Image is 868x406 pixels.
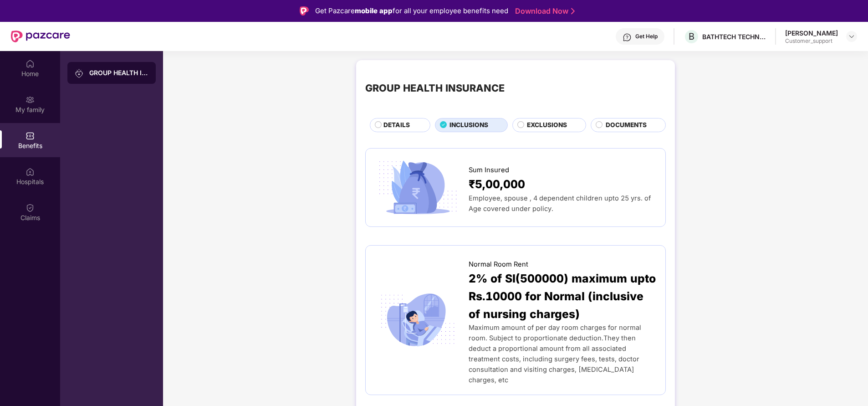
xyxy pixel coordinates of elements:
img: svg+xml;base64,PHN2ZyBpZD0iQ2xhaW0iIHhtbG5zPSJodHRwOi8vd3d3LnczLm9yZy8yMDAwL3N2ZyIgd2lkdGg9IjIwIi... [26,203,35,212]
img: svg+xml;base64,PHN2ZyBpZD0iRHJvcGRvd24tMzJ4MzIiIHhtbG5zPSJodHRwOi8vd3d3LnczLm9yZy8yMDAwL3N2ZyIgd2... [848,33,855,40]
img: svg+xml;base64,PHN2ZyB3aWR0aD0iMjAiIGhlaWdodD0iMjAiIHZpZXdCb3g9IjAgMCAyMCAyMCIgZmlsbD0ibm9uZSIgeG... [26,95,35,104]
span: 2% of SI(500000) maximum upto Rs.10000 for Normal (inclusive of nursing charges) [469,270,656,323]
img: svg+xml;base64,PHN2ZyBpZD0iSGVscC0zMngzMiIgeG1sbnM9Imh0dHA6Ly93d3cudzMub3JnLzIwMDAvc3ZnIiB3aWR0aD... [623,33,632,42]
span: DETAILS [383,120,410,130]
img: svg+xml;base64,PHN2ZyBpZD0iQmVuZWZpdHMiIHhtbG5zPSJodHRwOi8vd3d3LnczLm9yZy8yMDAwL3N2ZyIgd2lkdGg9Ij... [26,131,35,140]
img: icon [375,158,461,218]
span: Normal Room Rent [469,259,528,270]
span: EXCLUSIONS [527,120,567,130]
div: [PERSON_NAME] [785,29,838,37]
img: svg+xml;base64,PHN2ZyBpZD0iSG9zcGl0YWxzIiB4bWxucz0iaHR0cDovL3d3dy53My5vcmcvMjAwMC9zdmciIHdpZHRoPS... [26,167,35,176]
div: Get Help [635,33,658,40]
span: Maximum amount of per day room charges for normal room. Subject to proportionate deduction.They t... [469,324,641,384]
strong: mobile app [355,6,393,15]
span: ₹5,00,000 [469,175,525,193]
div: GROUP HEALTH INSURANCE [89,68,148,77]
span: Employee, spouse , 4 dependent children upto 25 yrs. of Age covered under policy. [469,194,651,213]
a: Download Now [515,6,572,16]
img: icon [375,290,461,350]
div: BATHTECH TECHNOLOGIES PRIVATE LIMITED [702,32,766,41]
img: Stroke [571,6,575,16]
img: Logo [300,6,309,15]
span: B [689,31,694,42]
div: GROUP HEALTH INSURANCE [365,80,505,96]
div: Customer_support [785,37,838,45]
img: svg+xml;base64,PHN2ZyBpZD0iSG9tZSIgeG1sbnM9Imh0dHA6Ly93d3cudzMub3JnLzIwMDAvc3ZnIiB3aWR0aD0iMjAiIG... [26,59,35,68]
img: svg+xml;base64,PHN2ZyB3aWR0aD0iMjAiIGhlaWdodD0iMjAiIHZpZXdCb3g9IjAgMCAyMCAyMCIgZmlsbD0ibm9uZSIgeG... [75,69,84,78]
span: DOCUMENTS [606,120,647,130]
span: Sum Insured [469,165,509,175]
img: New Pazcare Logo [11,31,70,42]
div: Get Pazcare for all your employee benefits need [315,5,508,16]
span: INCLUSIONS [449,120,488,130]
